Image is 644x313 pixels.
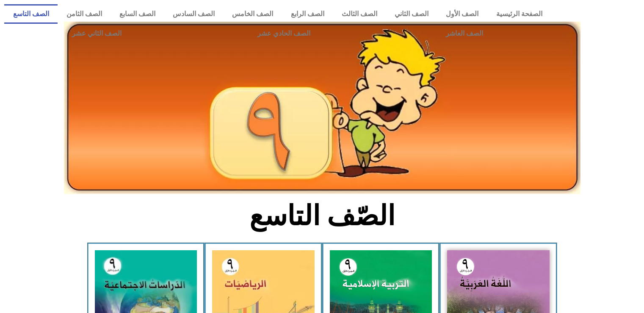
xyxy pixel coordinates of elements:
a: الصف الأول [437,4,487,24]
a: الصف الثالث [333,4,386,24]
a: الصف السادس [164,4,224,24]
a: الصفحة الرئيسية [487,4,551,24]
a: الصف الحادي عشر [189,24,378,43]
a: الصف التاسع [4,4,58,24]
a: الصف العاشر [378,24,551,43]
h2: الصّف التاسع [182,199,462,232]
a: الصف السابع [111,4,164,24]
a: الصف الرابع [282,4,333,24]
a: الصف الثامن [58,4,111,24]
a: الصف الثاني [386,4,437,24]
a: الصف الثاني عشر [4,24,189,43]
a: الصف الخامس [224,4,282,24]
